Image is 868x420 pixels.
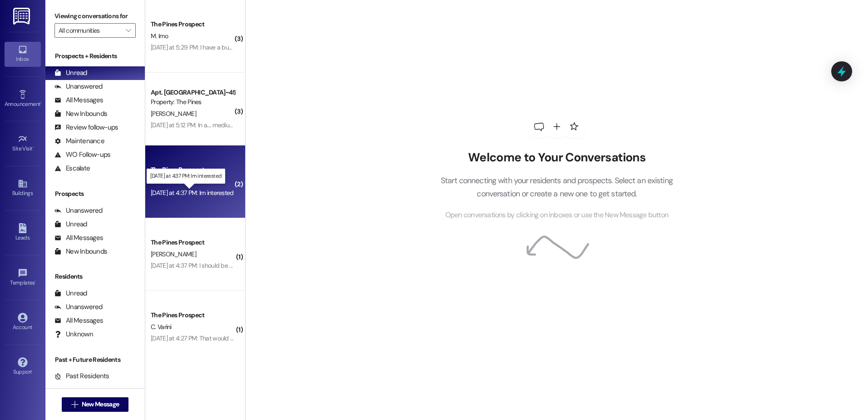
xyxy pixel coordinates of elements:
div: Property: The Pines [151,97,235,107]
div: Unanswered [54,302,103,312]
div: All Messages [54,316,103,325]
div: [DATE] at 4:37 PM: Im interested [151,189,234,197]
div: The Pines Prospect [151,165,235,175]
span: • [40,100,42,106]
div: Prospects [45,189,145,199]
div: New Inbounds [54,247,107,256]
div: Unknown [54,330,93,339]
div: All Messages [54,233,103,243]
div: Apt. [GEOGRAPHIC_DATA]~45~B, 1 The Pines (Men's) South [151,88,235,97]
span: New Message [82,400,119,409]
span: Open conversations by clicking on inboxes or use the New Message button [445,210,668,221]
img: ResiDesk Logo [13,8,32,25]
a: Templates • [5,265,41,290]
i:  [71,401,78,408]
div: Unread [54,68,87,78]
h2: Welcome to Your Conversations [427,150,686,165]
div: All Messages [54,95,103,105]
div: [DATE] at 4:37 PM: I should be able to. Thank you! [151,261,279,270]
div: The Pines Prospect [151,310,235,320]
a: Support [5,355,41,379]
span: [PERSON_NAME] [151,110,196,118]
div: Unanswered [54,206,103,215]
div: Maintenance [54,136,104,146]
div: Residents [45,272,145,281]
div: Review follow-ups [54,123,118,132]
div: WO Follow-ups [54,150,110,160]
div: The Pines Prospect [151,20,235,29]
div: The Pines Prospect [151,238,235,247]
p: Start connecting with your residents and prospects. Select an existing conversation or create a n... [427,174,686,200]
a: Inbox [5,42,41,66]
div: New Inbounds [54,109,107,119]
i:  [126,27,131,34]
span: M. Imo [151,32,168,40]
div: Unread [54,220,87,229]
span: • [35,278,36,285]
input: All communities [59,23,121,38]
div: [DATE] at 4:27 PM: That would be great. Thank you! [151,334,284,342]
a: Buildings [5,176,41,200]
label: Viewing conversations for [54,9,136,23]
span: • [33,144,34,150]
span: C. Varini [151,323,172,331]
div: Unanswered [54,82,103,91]
div: Unread [54,289,87,298]
a: Account [5,310,41,335]
span: E. Meco [151,177,172,185]
div: Escalate [54,164,90,173]
div: Past + Future Residents [45,355,145,365]
button: New Message [62,397,129,412]
div: Prospects + Residents [45,51,145,61]
span: [PERSON_NAME] [151,250,196,258]
a: Leads [5,220,41,245]
div: Past Residents [54,371,109,381]
a: Site Visit • [5,131,41,156]
div: [DATE] at 5:12 PM: In a.... medium sized box [151,121,261,129]
p: [DATE] at 4:37 PM: Im interested [150,172,222,180]
div: [DATE] at 5:29 PM: I have a buyer this is her information: [PERSON_NAME], [EMAIL_ADDRESS][DOMAIN_... [151,43,577,51]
